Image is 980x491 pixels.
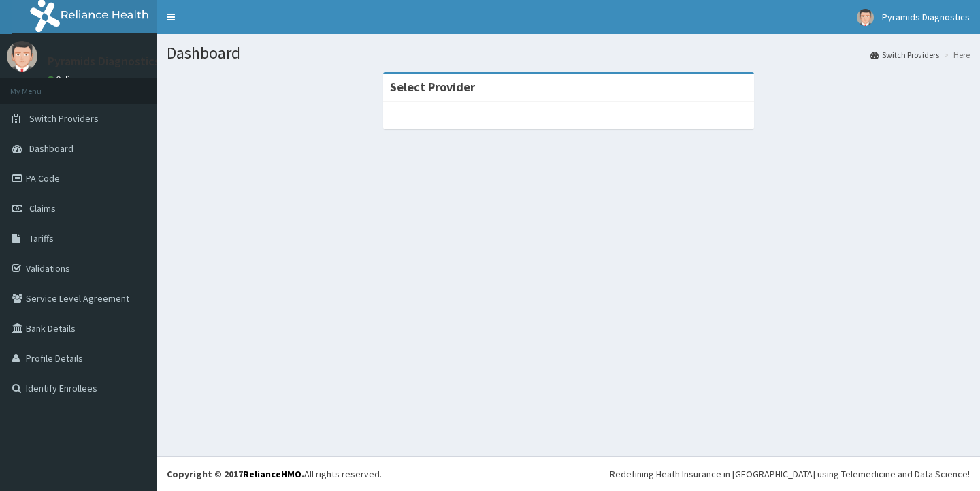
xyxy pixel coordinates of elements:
[870,49,939,61] a: Switch Providers
[941,49,970,61] li: Here
[29,112,99,125] span: Switch Providers
[29,202,56,215] span: Claims
[29,142,73,155] span: Dashboard
[167,44,970,62] h1: Dashboard
[157,456,980,491] footer: All rights reserved.
[48,55,160,67] p: Pyramids Diagnostics
[857,9,874,26] img: User Image
[882,11,970,23] span: Pyramids Diagnostics
[167,468,304,480] strong: Copyright © 2017 .
[29,232,54,244] span: Tariffs
[243,468,301,480] a: RelianceHMO
[390,79,475,95] strong: Select Provider
[48,74,80,84] a: Online
[610,467,970,481] div: Redefining Heath Insurance in [GEOGRAPHIC_DATA] using Telemedicine and Data Science!
[7,41,37,72] img: User Image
